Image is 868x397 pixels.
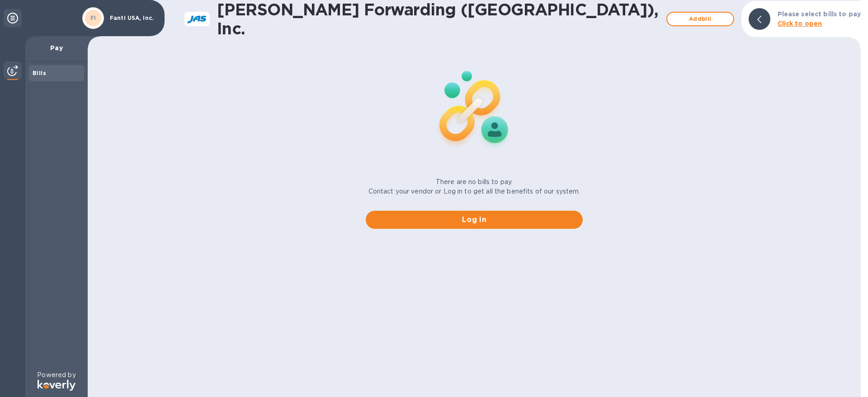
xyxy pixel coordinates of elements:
p: Powered by [37,370,75,380]
p: Fanti USA, Inc. [110,15,155,21]
b: Bills [33,70,46,76]
b: Please select bills to pay [778,10,861,18]
button: Addbill [666,12,734,26]
p: Pay [33,43,80,52]
button: Log in [366,211,583,229]
span: Log in [373,214,576,225]
span: Add bill [675,14,726,24]
img: Logo [38,380,75,391]
b: FI [90,14,96,21]
b: Click to open [778,20,822,27]
p: There are no bills to pay. Contact your vendor or Log in to get all the benefits of our system. [368,177,580,196]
